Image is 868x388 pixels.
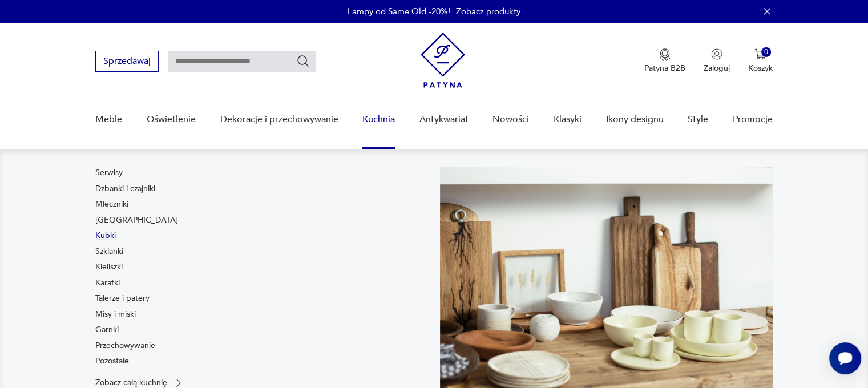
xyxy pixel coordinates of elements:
a: Kieliszki [95,261,123,273]
button: Zaloguj [704,48,730,74]
img: Ikona koszyka [754,48,766,60]
a: Kuchnia [362,98,395,142]
a: Pozostałe [95,355,129,367]
a: Szklanki [95,246,123,257]
button: Patyna B2B [644,48,685,74]
p: Koszyk [748,63,773,74]
p: Patyna B2B [644,63,685,74]
a: Klasyki [554,98,582,142]
a: Przechowywanie [95,340,155,351]
a: Kubki [95,230,116,241]
a: Karafki [95,277,120,289]
a: Talerze i patery [95,293,150,304]
a: Zobacz produkty [456,6,520,17]
a: Dekoracje i przechowywanie [220,98,338,142]
a: Meble [95,98,122,142]
img: Patyna - sklep z meblami i dekoracjami vintage [421,33,465,88]
a: [GEOGRAPHIC_DATA] [95,215,178,226]
a: Serwisy [95,167,123,179]
a: Promocje [733,98,773,142]
a: Oświetlenie [147,98,196,142]
iframe: Smartsupp widget button [829,342,861,374]
a: Nowości [492,98,529,142]
a: Sprzedawaj [95,58,159,66]
div: 0 [761,47,771,57]
a: Antykwariat [419,98,469,142]
button: Szukaj [296,54,310,68]
a: Ikony designu [605,98,663,142]
a: Misy i miski [95,309,136,320]
a: Style [688,98,708,142]
p: Zobacz całą kuchnię [95,379,167,386]
p: Zaloguj [704,63,730,74]
button: Sprzedawaj [95,51,159,72]
button: 0Koszyk [748,48,773,74]
p: Lampy od Same Old -20%! [348,6,450,17]
a: Garnki [95,324,119,336]
a: Mleczniki [95,199,128,210]
img: Ikona medalu [659,48,671,61]
a: Dzbanki i czajniki [95,183,155,195]
img: Ikonka użytkownika [711,48,722,60]
a: Ikona medaluPatyna B2B [644,48,685,74]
